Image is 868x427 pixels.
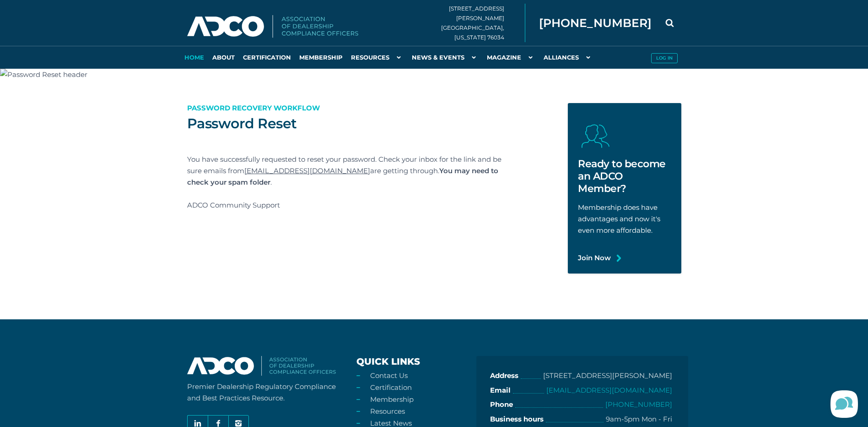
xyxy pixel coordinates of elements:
p: Password Recovery Workflow [187,102,512,114]
a: [PHONE_NUMBER] [605,400,672,409]
p: [STREET_ADDRESS][PERSON_NAME] [543,370,672,382]
a: Log in [647,46,681,69]
iframe: Lucky Orange Messenger [818,372,868,427]
a: Membership [370,395,414,404]
p: 9am-5pm Mon - Fri [606,413,672,426]
a: Certification [239,46,295,69]
img: association-of-dealership-compliance-officers-logo2023.svg [187,356,336,376]
a: Resources [370,407,405,416]
p: Premier Dealership Regulatory Compliance and Best Practices Resource. [187,381,343,404]
h3: Quick Links [356,356,470,367]
h2: Ready to become an ADCO Member? [578,158,671,195]
a: News & Events [408,46,483,69]
p: ADCO Community Support [187,199,512,211]
a: Contact Us [370,371,408,380]
div: [STREET_ADDRESS][PERSON_NAME] [GEOGRAPHIC_DATA], [US_STATE] 76034 [441,4,525,42]
b: Phone [490,399,513,411]
b: Business hours [490,413,544,426]
a: About [208,46,239,69]
button: Log in [651,53,678,63]
a: Magazine [483,46,539,69]
a: Join Now [578,252,611,263]
b: Address [490,370,518,382]
a: Certification [370,383,412,392]
span: [PHONE_NUMBER] [539,17,652,29]
p: Membership does have advantages and now it's even more affordable. [578,202,671,236]
a: [EMAIL_ADDRESS][DOMAIN_NAME] [546,386,672,394]
a: Home [180,46,208,69]
p: You have successfully requested to reset your password. Check your inbox for the link and be sure... [187,153,512,188]
a: Resources [347,46,408,69]
img: Association of Dealership Compliance Officers logo [187,15,358,38]
b: Email [490,384,511,397]
h1: Password Reset [187,115,512,133]
a: [EMAIL_ADDRESS][DOMAIN_NAME] [244,166,370,175]
a: Membership [295,46,347,69]
a: Alliances [539,46,597,69]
